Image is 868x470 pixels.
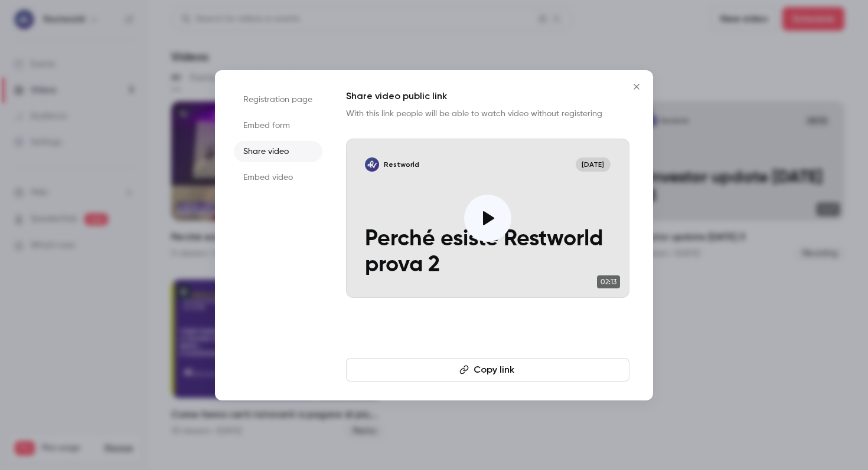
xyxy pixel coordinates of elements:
[346,108,629,120] p: With this link people will be able to watch video without registering
[346,89,629,103] h1: Share video public link
[234,167,322,188] li: Embed video
[234,89,322,110] li: Registration page
[234,141,322,162] li: Share video
[346,139,629,298] a: Perché esiste Restworld prova 2Restworld[DATE]Perché esiste Restworld prova 202:13
[234,115,322,136] li: Embed form
[597,275,620,288] span: 02:13
[346,358,629,382] button: Copy link
[625,75,648,98] button: Close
